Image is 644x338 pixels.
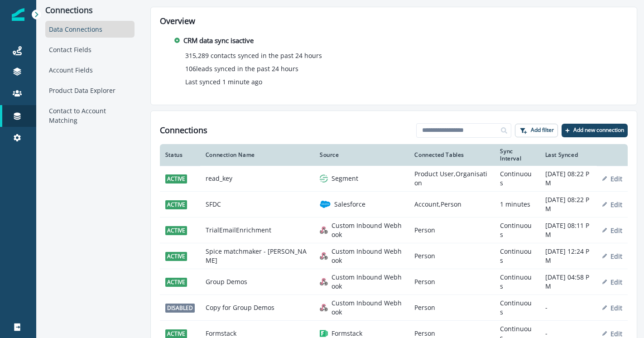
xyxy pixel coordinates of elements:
button: Edit [602,174,622,183]
button: Add filter [515,124,558,137]
td: Person [409,217,495,243]
p: Add filter [531,127,554,133]
p: Edit [610,278,622,286]
button: Add new connection [562,124,628,137]
td: Group Demos [200,269,314,295]
div: Data Connections [45,21,135,38]
p: [DATE] 08:22 PM [545,169,591,188]
td: read_key [200,166,314,192]
div: Account Fields [45,62,135,78]
span: active [165,278,187,287]
a: activeread_keysegmentSegmentProduct User,OrganisationContinuous[DATE] 08:22 PMEdit [160,166,628,192]
p: Edit [610,252,622,261]
p: [DATE] 12:24 PM [545,247,591,265]
p: 106 leads synced in the past 24 hours [185,64,298,73]
td: Person [409,295,495,321]
span: active [165,174,187,183]
div: Connection Name [206,151,309,159]
div: Status [165,151,195,159]
img: salesforce [320,199,331,210]
span: active [165,200,187,209]
p: Custom Inbound Webhook [332,221,404,239]
div: Product Data Explorer [45,82,135,99]
td: Person [409,269,495,295]
img: generic inbound webhook [320,304,328,312]
td: SFDC [200,192,314,217]
p: [DATE] 04:58 PM [545,273,591,291]
p: Salesforce [334,200,365,209]
div: Sync Interval [500,148,534,162]
span: disabled [165,304,195,313]
td: Continuous [495,269,539,295]
p: Custom Inbound Webhook [332,247,404,265]
p: Connections [45,5,135,15]
td: Continuous [495,243,539,269]
button: Edit [602,200,622,209]
div: Contact Fields [45,41,135,58]
p: - [545,329,591,338]
img: segment [320,174,328,183]
td: Spice matchmaker - [PERSON_NAME] [200,243,314,269]
p: Edit [610,304,622,312]
div: Source [320,151,404,159]
td: Copy for Group Demos [200,295,314,321]
div: Contact to Account Matching [45,102,135,129]
button: Edit [602,304,622,312]
img: generic inbound webhook [320,226,328,234]
td: 1 minutes [495,192,539,217]
td: TrialEmailEnrichment [200,217,314,243]
button: Edit [602,278,622,286]
p: Custom Inbound Webhook [332,273,404,291]
p: Custom Inbound Webhook [332,299,404,317]
p: Add new connection [573,127,624,133]
img: generic inbound webhook [320,252,328,260]
td: Continuous [495,166,539,192]
span: active [165,252,187,261]
a: activeGroup Demosgeneric inbound webhookCustom Inbound WebhookPersonContinuous[DATE] 04:58 PMEdit [160,269,628,295]
a: activeSFDCsalesforceSalesforceAccount,Person1 minutes[DATE] 08:22 PMEdit [160,192,628,217]
button: Edit [602,226,622,235]
button: Edit [602,252,622,261]
td: Continuous [495,217,539,243]
p: [DATE] 08:11 PM [545,221,591,239]
a: disabledCopy for Group Demosgeneric inbound webhookCustom Inbound WebhookPersonContinuous-Edit [160,295,628,321]
p: Edit [610,226,622,235]
a: activeTrialEmailEnrichmentgeneric inbound webhookCustom Inbound WebhookPersonContinuous[DATE] 08:... [160,217,628,243]
img: generic inbound webhook [320,278,328,286]
p: Formstack [332,329,362,338]
p: Segment [332,174,358,183]
p: Last synced 1 minute ago [185,77,262,87]
p: Edit [610,200,622,209]
td: Product User,Organisation [409,166,495,192]
p: [DATE] 08:22 PM [545,195,591,213]
span: active [165,226,187,235]
p: Edit [610,329,622,338]
div: Connected Tables [414,151,489,159]
td: Continuous [495,295,539,321]
p: 315,289 contacts synced in the past 24 hours [185,51,322,60]
img: formstack [320,329,328,338]
td: Person [409,243,495,269]
a: activeSpice matchmaker - [PERSON_NAME]generic inbound webhookCustom Inbound WebhookPersonContinuo... [160,243,628,269]
button: Edit [602,329,622,338]
h1: Connections [160,126,207,135]
img: Inflection [12,8,24,21]
p: Edit [610,174,622,183]
td: Account,Person [409,192,495,217]
p: - [545,303,591,312]
h2: Overview [160,16,628,26]
p: CRM data sync is active [183,35,254,46]
div: Last Synced [545,151,591,159]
